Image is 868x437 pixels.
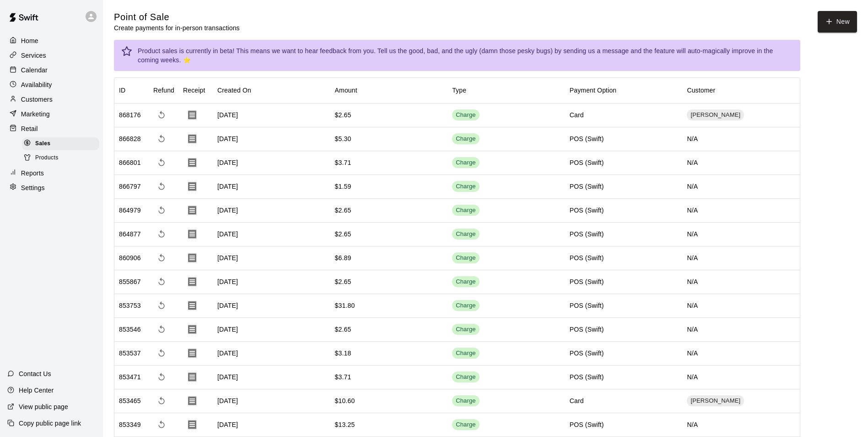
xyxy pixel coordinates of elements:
[7,63,96,77] a: Calendar
[217,77,251,103] div: Created On
[21,80,52,89] p: Availability
[7,34,96,48] a: Home
[21,36,38,45] p: Home
[183,415,201,434] button: Download Receipt
[21,95,53,104] p: Customers
[153,107,170,123] span: Refund payment
[114,77,149,103] div: ID
[119,277,141,286] div: 855867
[213,389,330,413] div: [DATE]
[7,181,96,195] a: Settings
[153,226,170,242] span: Refund payment
[570,253,604,262] div: POS (Swift)
[183,106,201,124] button: Download Receipt
[7,93,96,106] div: Customers
[119,325,141,334] div: 853546
[335,182,351,191] div: $1.59
[335,229,351,239] div: $2.65
[335,372,351,382] div: $3.71
[21,109,50,119] p: Marketing
[119,253,141,262] div: 860906
[153,321,170,338] span: Refund payment
[335,420,355,429] div: $13.25
[35,153,59,163] span: Products
[456,397,476,405] div: Charge
[682,223,800,246] div: N/A
[213,246,330,270] div: [DATE]
[178,77,213,103] div: Receipt
[213,270,330,294] div: [DATE]
[183,130,201,148] button: Download Receipt
[570,372,604,382] div: POS (Swift)
[456,135,476,143] div: Charge
[682,127,800,151] div: N/A
[149,77,178,103] div: Refund
[565,77,683,103] div: Payment Option
[119,206,141,215] div: 864979
[7,78,96,92] a: Availability
[570,396,584,405] div: Card
[570,325,604,334] div: POS (Swift)
[22,137,103,151] a: Sales
[21,169,44,178] p: Reports
[183,392,201,410] button: Download Receipt
[153,416,170,433] span: Refund payment
[682,77,800,103] div: Customer
[153,250,170,266] span: Refund payment
[456,206,476,215] div: Charge
[456,325,476,334] div: Charge
[119,229,141,239] div: 864877
[687,395,744,406] div: [PERSON_NAME]
[119,301,141,310] div: 853753
[570,158,604,167] div: POS (Swift)
[570,301,604,310] div: POS (Swift)
[183,368,201,386] button: Download Receipt
[682,199,800,223] div: N/A
[119,349,141,358] div: 853537
[570,77,617,103] div: Payment Option
[119,158,141,167] div: 866801
[153,369,170,385] span: Refund payment
[183,177,201,196] button: Download Receipt
[335,325,351,334] div: $2.65
[570,229,604,239] div: POS (Swift)
[153,131,170,147] span: Refund payment
[114,11,240,23] h5: Point of Sale
[452,77,466,103] div: Type
[183,296,201,315] button: Download Receipt
[682,270,800,294] div: N/A
[456,230,476,239] div: Charge
[119,372,141,382] div: 853471
[119,396,141,405] div: 853465
[21,183,45,192] p: Settings
[19,386,54,395] p: Help Center
[456,254,476,262] div: Charge
[213,294,330,318] div: [DATE]
[213,104,330,127] div: [DATE]
[7,166,96,180] a: Reports
[213,77,330,103] div: Created On
[682,294,800,318] div: N/A
[687,109,744,120] div: [PERSON_NAME]
[183,320,201,339] button: Download Receipt
[335,134,351,143] div: $5.30
[7,49,96,62] a: Services
[7,107,96,121] a: Marketing
[22,152,99,164] div: Products
[682,413,800,437] div: N/A
[335,206,351,215] div: $2.65
[335,77,357,103] div: Amount
[213,366,330,389] div: [DATE]
[213,223,330,246] div: [DATE]
[335,253,351,262] div: $6.89
[456,278,476,286] div: Charge
[153,297,170,314] span: Refund payment
[213,175,330,199] div: [DATE]
[19,419,81,428] p: Copy public page link
[335,349,351,358] div: $3.18
[447,77,565,103] div: Type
